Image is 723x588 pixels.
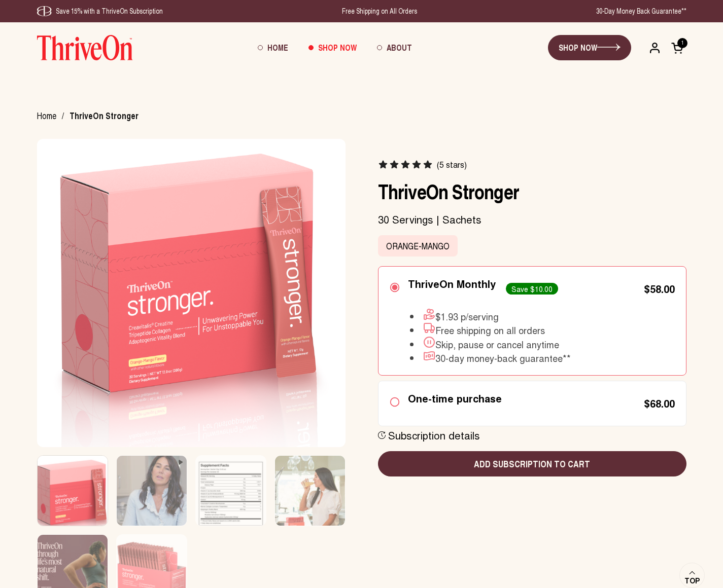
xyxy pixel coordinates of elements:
[408,392,502,405] div: One-time purchase
[378,235,458,256] label: Orange-Mango
[70,111,139,121] span: ThriveOn Stronger
[62,111,64,121] span: /
[267,42,288,53] span: Home
[410,322,571,336] li: Free shipping on all orders
[437,160,467,170] span: (5 stars)
[672,540,713,578] iframe: Gorgias live chat messenger
[506,283,558,294] div: Save $10.00
[378,179,686,203] h1: ThriveOn Stronger
[410,308,571,322] li: $1.93 p/serving
[410,336,571,350] li: Skip, pause or cancel anytime
[684,576,700,585] span: Top
[248,34,298,61] a: Home
[378,213,686,226] p: 30 Servings | Sachets
[644,398,675,409] div: $68.00
[38,456,108,540] img: Box of ThriveOn Stronger supplement with a pink design on a white background
[318,42,357,53] span: Shop Now
[37,109,56,123] span: Home
[387,42,412,53] span: About
[644,284,675,294] div: $58.00
[410,350,571,364] li: 30-day money-back guarantee**
[367,34,422,61] a: About
[37,111,151,121] nav: breadcrumbs
[388,429,480,442] div: Subscription details
[548,35,631,60] a: SHOP NOW
[596,6,686,16] div: 30-Day Money Back Guarantee**
[386,457,678,470] span: Add subscription to cart
[298,34,367,61] a: Shop Now
[408,278,496,290] div: ThriveOn Monthly
[37,139,346,447] img: Box of ThriveOn Stronger supplement with a pink design on a white background
[37,109,56,122] a: Home
[378,451,686,476] button: Add subscription to cart
[342,6,417,16] div: Free Shipping on All Orders
[37,6,163,16] div: Save 15% with a ThriveOn Subscription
